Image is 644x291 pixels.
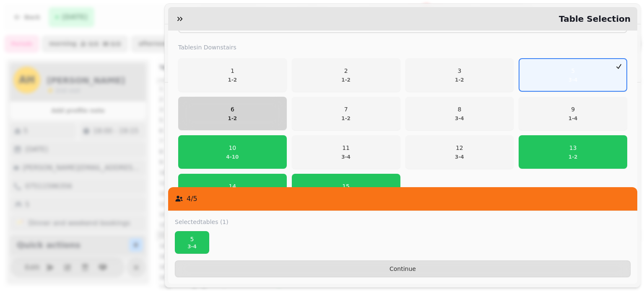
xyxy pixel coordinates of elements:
[175,231,209,254] button: 53-4
[179,235,205,243] p: 5
[519,135,627,169] button: 131-2
[292,174,400,207] button: 151-2
[341,105,351,113] p: 7
[455,144,464,152] p: 12
[292,97,400,130] button: 71-2
[341,77,351,83] p: 1 - 2
[455,77,464,83] p: 1 - 2
[179,243,205,250] p: 3 - 4
[569,77,578,83] p: 3 - 4
[292,58,400,92] button: 21-2
[228,77,237,83] p: 1 - 2
[178,135,287,169] button: 104-10
[405,135,514,169] button: 123-4
[455,115,464,122] p: 3 - 4
[341,182,351,191] p: 15
[178,58,287,92] button: 11-2
[292,135,400,169] button: 113-4
[569,115,578,122] p: 1 - 4
[228,182,237,191] p: 14
[455,154,464,160] p: 3 - 4
[341,154,351,160] p: 3 - 4
[175,218,229,226] label: Selected tables (1)
[228,67,237,75] p: 1
[569,154,578,160] p: 1 - 2
[455,67,464,75] p: 3
[182,266,623,272] span: Continue
[226,154,239,160] p: 4 - 10
[228,105,237,113] p: 6
[178,174,287,207] button: 141-2
[175,260,631,277] button: Continue
[519,97,627,130] button: 91-4
[178,97,287,130] button: 61-2
[187,194,197,204] p: 4 / 5
[341,67,351,75] p: 2
[226,144,239,152] p: 10
[569,105,578,113] p: 9
[405,58,514,92] button: 31-2
[569,67,578,75] p: 5
[519,58,627,92] button: 53-4
[455,105,464,113] p: 8
[341,144,351,152] p: 11
[228,115,237,122] p: 1 - 2
[341,115,351,122] p: 1 - 2
[569,144,578,152] p: 13
[405,97,514,130] button: 83-4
